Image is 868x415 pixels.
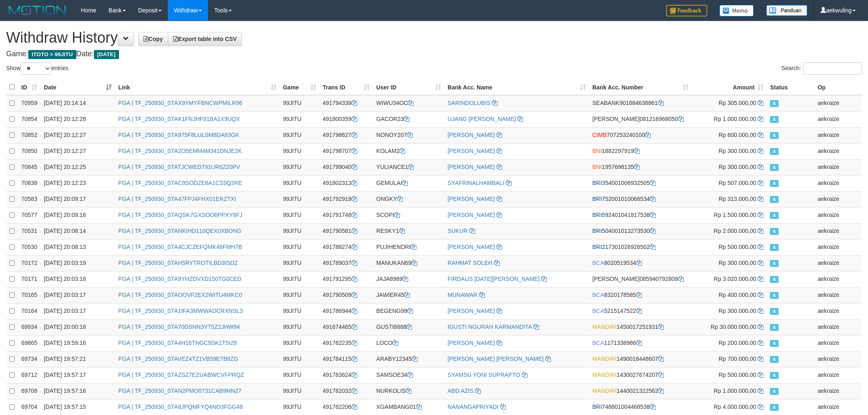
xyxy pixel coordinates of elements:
[118,228,241,234] a: PGA | TF_250930_STANKIHD110QEX0XBONG
[719,196,756,202] span: Rp 313.000,00
[814,143,862,159] td: aekraize
[719,180,756,186] span: Rp 507.000,00
[770,260,778,267] span: Approved - Marked by aekraize
[770,308,778,315] span: Approved - Marked by aekraize
[320,95,373,112] td: 491794339
[280,367,320,383] td: 99JITU
[448,404,498,410] a: NANANGAPRIYADI
[320,287,373,303] td: 491790509
[41,367,115,383] td: [DATE] 19:57:17
[592,212,602,218] span: BRI
[21,62,51,75] select: Showentries
[719,100,756,106] span: Rp 305.000,00
[767,79,814,95] th: Status
[41,191,115,207] td: [DATE] 20:09:17
[373,383,444,399] td: NURKOLIS
[770,132,778,139] span: Approved - Marked by aekraize
[41,223,115,239] td: [DATE] 20:08:14
[18,271,41,287] td: 70171
[280,175,320,191] td: 99JITU
[770,116,778,123] span: Approved - Marked by aekraize
[719,292,756,298] span: Rp 400.000,00
[373,159,444,175] td: YULIANCE1
[280,399,320,415] td: 99JITU
[589,287,692,303] td: 8320178585
[448,228,468,234] a: SUKUR
[41,271,115,287] td: [DATE] 20:03:18
[280,127,320,143] td: 99JITU
[373,111,444,127] td: GACOR23
[814,175,862,191] td: aekraize
[592,244,602,250] span: BRI
[814,223,862,239] td: aekraize
[373,399,444,415] td: XGAMBANG01
[41,79,115,95] th: Date: activate to sort column ascending
[448,180,504,186] a: SYAFRINALHAMBALI
[118,260,238,266] a: PGA | TF_250930_STAH5RYTROTILBD3ISDZ
[18,335,41,351] td: 69865
[320,271,373,287] td: 491791295
[41,303,115,319] td: [DATE] 20:03:17
[714,388,756,394] span: Rp 1.000.000,00
[280,111,320,127] td: 99JITU
[320,255,373,271] td: 491789037
[448,148,495,154] a: [PERSON_NAME]
[18,287,41,303] td: 70165
[320,191,373,207] td: 491792919
[814,351,862,367] td: aekraize
[373,143,444,159] td: KOLAM2
[448,116,516,122] a: UJANG [PERSON_NAME]
[589,207,692,223] td: 592401041817538
[770,148,778,155] span: Approved - Marked by aekraize
[770,388,778,395] span: Approved - Marked by aekraize
[41,383,115,399] td: [DATE] 19:57:16
[814,111,862,127] td: aekraize
[144,36,163,42] span: Copy
[41,335,115,351] td: [DATE] 19:59:16
[592,324,617,330] span: MANDIRI
[592,372,617,378] span: MANDIRI
[448,100,490,106] a: SARINDOLUBIS
[592,388,617,394] span: MANDIRI
[373,255,444,271] td: MANUKAN69
[41,399,115,415] td: [DATE] 19:57:15
[118,164,240,170] a: PGA | TF_250930_STATJCWED791UR6Z20PV
[373,351,444,367] td: ARABY12345
[280,79,320,95] th: Game: activate to sort column ascending
[770,244,778,251] span: Approved - Marked by aekraize
[589,367,692,383] td: 1430027674207
[814,79,862,95] th: Op
[589,175,692,191] td: 354001006932505
[589,79,692,95] th: Bank Acc. Number: activate to sort column ascending
[118,212,242,218] a: PGA | TF_250930_STAQSK7GXSOO6PPXY8FJ
[41,159,115,175] td: [DATE] 20:12:25
[589,127,692,143] td: 707253240100
[320,223,373,239] td: 491790581
[373,239,444,255] td: PUJIHENDRI
[448,196,495,202] a: [PERSON_NAME]
[280,255,320,271] td: 99JITU
[592,164,602,170] span: BNI
[719,356,756,362] span: Rp 700.000,00
[714,212,756,218] span: Rp 1.500.000,00
[118,356,238,362] a: PGA | TF_250930_STAVEZ4TZ1VB59E7B8ZG
[41,207,115,223] td: [DATE] 20:09:16
[41,127,115,143] td: [DATE] 20:12:27
[770,100,778,107] span: Approved - Marked by aekraize
[770,340,778,347] span: Approved - Marked by aekraize
[18,303,41,319] td: 70164
[592,196,602,202] span: BRI
[592,308,604,314] span: BCA
[781,62,862,75] label: Search:
[770,228,778,235] span: Approved - Marked by aekraize
[714,116,756,122] span: Rp 1.000.000,00
[373,303,444,319] td: BEGENG99
[814,287,862,303] td: aekraize
[448,276,540,282] a: FIRDAUS [DATE][PERSON_NAME]
[280,95,320,112] td: 99JITU
[770,164,778,171] span: Approved - Marked by aekraize
[448,132,495,138] a: [PERSON_NAME]
[448,356,544,362] a: [PERSON_NAME] [PERSON_NAME]
[592,148,602,154] span: BNI
[280,159,320,175] td: 99JITU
